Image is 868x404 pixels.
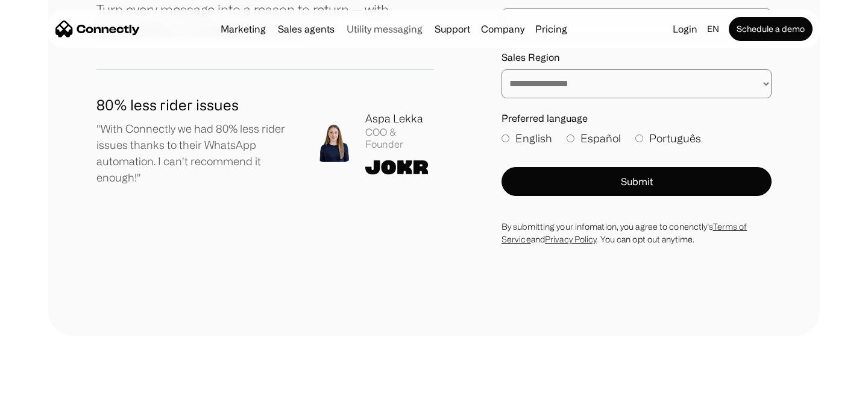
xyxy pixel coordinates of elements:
[216,24,271,34] a: Marketing
[55,20,140,38] a: home
[729,17,813,41] a: Schedule a demo
[668,21,702,37] a: Login
[342,24,427,34] a: Utility messaging
[567,134,574,142] input: Español
[96,121,295,186] p: "With Connectly we had 80% less rider issues thanks to their WhatsApp automation. I can't recomme...
[12,382,72,400] aside: Language selected: English
[502,134,509,142] input: English
[635,134,643,142] input: Português
[24,383,72,400] ul: Language list
[430,24,475,34] a: Support
[635,130,701,147] label: Português
[365,110,434,127] div: Aspa Lekka
[502,113,772,124] label: Preferred language
[502,52,772,63] label: Sales Region
[273,24,339,34] a: Sales agents
[365,127,434,150] div: COO & Founder
[567,130,621,147] label: Español
[502,220,772,245] div: By submitting your infomation, you agree to conenctly’s and . You can opt out anytime.
[707,21,719,37] div: en
[530,24,572,34] a: Pricing
[481,21,524,37] div: Company
[96,94,295,116] h1: 80% less rider issues
[477,21,528,37] div: Company
[502,130,552,147] label: English
[502,167,772,196] button: Submit
[545,235,596,244] a: Privacy Policy
[702,21,726,37] div: en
